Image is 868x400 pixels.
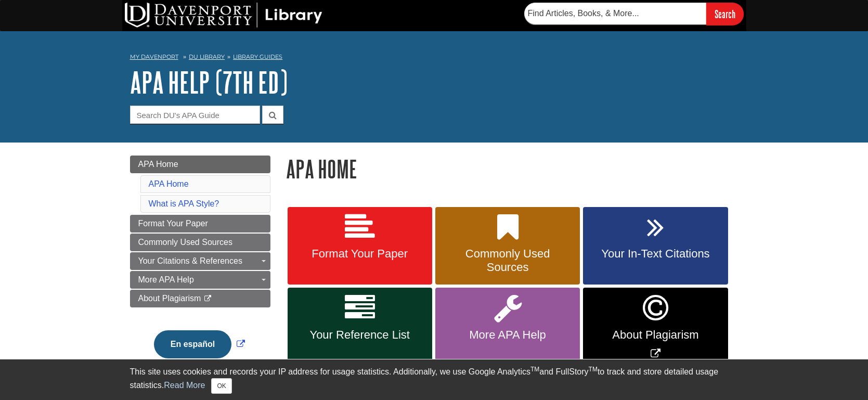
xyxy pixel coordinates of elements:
[435,288,580,367] a: More APA Help
[524,3,744,25] form: Searches DU Library's articles, books, and more
[130,50,739,67] nav: breadcrumb
[130,66,288,98] a: APA Help (7th Ed)
[138,294,201,303] span: About Plagiarism
[154,330,231,358] button: En español
[138,219,208,228] span: Format Your Paper
[149,199,219,208] a: What is APA Style?
[130,53,178,61] a: My Davenport
[524,3,706,24] input: Find Articles, Books, & More...
[295,247,424,261] span: Format Your Paper
[530,366,539,373] sup: TM
[288,207,432,285] a: Format Your Paper
[151,340,248,349] a: Link opens in new window
[288,288,432,367] a: Your Reference List
[189,53,225,60] a: DU Library
[138,256,242,265] span: Your Citations & References
[130,234,270,251] a: Commonly Used Sources
[149,179,189,188] a: APA Home
[583,207,728,285] a: Your In-Text Citations
[233,53,282,60] a: Library Guides
[130,215,270,233] a: Format Your Paper
[589,366,598,373] sup: TM
[130,252,270,270] a: Your Citations & References
[295,328,424,342] span: Your Reference List
[130,271,270,289] a: More APA Help
[591,328,720,342] span: About Plagiarism
[435,207,580,285] a: Commonly Used Sources
[211,378,231,394] button: Close
[443,328,572,342] span: More APA Help
[138,238,232,247] span: Commonly Used Sources
[130,290,270,307] a: About Plagiarism
[130,156,270,376] div: Guide Page Menu
[130,366,739,394] div: This site uses cookies and records your IP address for usage statistics. Additionally, we use Goo...
[443,247,572,274] span: Commonly Used Sources
[286,156,739,182] h1: APA Home
[125,3,322,28] img: DU Library
[138,275,194,284] span: More APA Help
[130,106,260,124] input: Search DU's APA Guide
[591,247,720,261] span: Your In-Text Citations
[138,160,178,169] span: APA Home
[583,288,728,367] a: Link opens in new window
[706,3,744,25] input: Search
[130,156,270,173] a: APA Home
[203,295,212,302] i: This link opens in a new window
[164,381,205,390] a: Read More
